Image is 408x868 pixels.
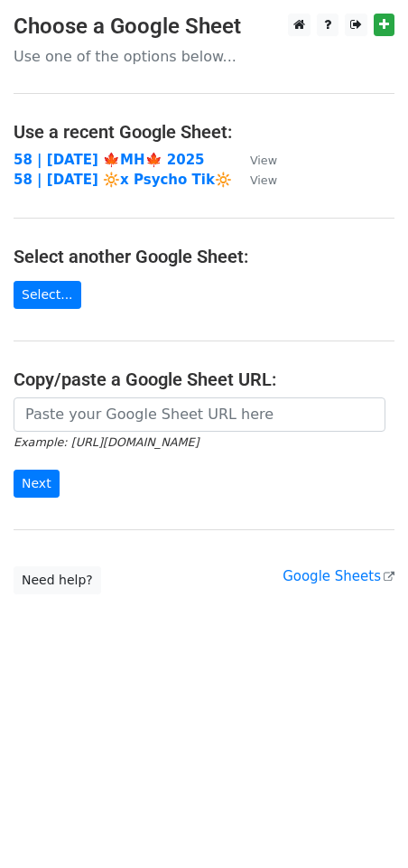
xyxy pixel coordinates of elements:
a: View [232,172,277,188]
a: Google Sheets [283,568,394,584]
h3: Choose a Google Sheet [14,14,394,40]
a: Need help? [14,566,101,594]
h4: Use a recent Google Sheet: [14,121,394,143]
small: View [250,173,277,187]
a: View [232,152,277,168]
small: View [250,154,277,167]
h4: Select another Google Sheet: [14,246,394,267]
a: Select... [14,281,81,309]
small: Example: [URL][DOMAIN_NAME] [14,435,199,449]
a: 58 | [DATE] 🍁MH🍁 2025 [14,152,205,168]
p: Use one of the options below... [14,47,394,66]
h4: Copy/paste a Google Sheet URL: [14,369,394,390]
input: Next [14,470,60,498]
a: 58 | [DATE] 🔆x Psycho Tik🔆 [14,172,232,188]
input: Paste your Google Sheet URL here [14,397,385,432]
